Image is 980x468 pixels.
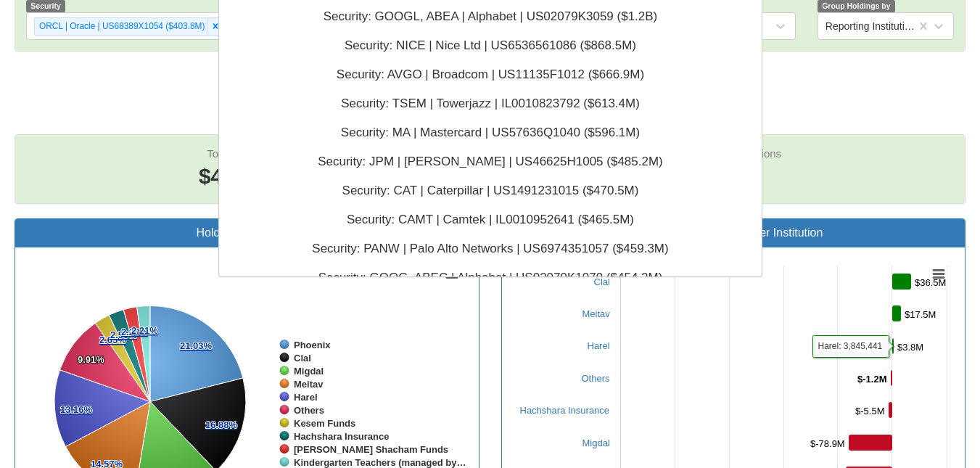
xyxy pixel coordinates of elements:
[294,405,324,416] tspan: Others
[520,405,610,416] a: Hachshara Insurance
[121,327,148,337] tspan: 2.28%
[219,234,762,263] div: Security: ‎PANW | Palo Alto Networks | US6974351057 ‎($459.3M)‏
[180,340,213,351] tspan: 21.03%
[582,373,610,384] a: Others
[219,60,762,89] div: Security: ‎AVGO | Broadcom | US11135F1012 ‎($666.9M)‏
[78,354,104,365] tspan: 9.91%
[294,379,324,390] tspan: Meitav
[207,147,275,160] span: Total Holdings
[99,334,126,345] tspan: 2.65%
[594,276,610,287] a: Clal
[294,353,311,364] tspan: Clal
[294,457,466,468] tspan: Kindergarten Teachers (managed by…
[582,438,610,448] a: Migdal
[897,342,923,353] tspan: $3.8M
[219,263,762,292] div: Security: ‎GOOG, ABEC | Alphabet | US02079K1079 ‎($454.2M)‏
[905,309,936,320] tspan: $17.5M
[219,147,762,176] div: Security: ‎JPM | [PERSON_NAME] | US46625H1005 ‎($485.2M)‏
[857,374,886,385] tspan: $-1.2M
[219,176,762,205] div: Security: ‎CAT | Caterpillar | US1491231015 ‎($470.5M)‏
[294,431,390,442] tspan: Hachshara Insurance
[219,89,762,118] div: Security: ‎TSEM | Towerjazz | IL0010823792 ‎($613.4M)‏
[199,164,284,188] span: $403.8M
[294,340,331,350] tspan: Phoenix
[219,118,762,147] div: Security: ‎MA | Mastercard | US57636Q1040 ‎($596.1M)‏
[131,325,158,336] tspan: 2.21%
[219,205,762,234] div: Security: ‎CAMT | Camtek | IL0010952641 ‎($465.5M)‏
[60,404,93,415] tspan: 13.16%
[219,31,762,60] div: Security: ‎NICE | Nice Ltd | US6536561086 ‎($868.5M)‏
[825,19,918,33] div: Reporting Institutions
[582,308,610,319] a: Meitav
[294,418,355,429] tspan: Kesem Funds
[294,392,318,403] tspan: Harel
[219,2,762,31] div: Security: ‎GOOGL, ABEA | Alphabet | US02079K3059 ‎($1.2B)‏
[205,419,238,430] tspan: 16.88%
[810,438,845,449] tspan: $-78.9M
[35,18,207,35] div: ORCL | Oracle | US68389X1054 ($403.8M)
[588,340,610,351] a: Harel
[294,366,324,377] tspan: Migdal
[110,329,137,340] tspan: 2.56%
[855,406,884,416] tspan: $-5.5M
[294,444,448,455] tspan: [PERSON_NAME] Shacham Funds
[26,226,468,239] h3: Holders Breakdown
[15,66,965,90] h2: ORCL | Oracle | US68389X1054 - Security Analysis
[915,277,946,288] tspan: $36.5M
